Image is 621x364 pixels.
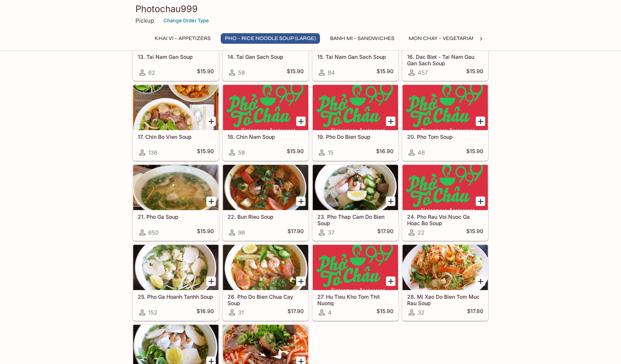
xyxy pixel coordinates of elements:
button: Add 24. Pho Rau Voi Nuoc Ga Hoac Bo Soup [476,197,485,206]
div: 27. Hu Tieu Kho Tom Thit Nuong [313,245,398,290]
h5: 24. Pho Rau Voi Nuoc Ga Hoac Bo Soup [407,213,483,226]
button: Add 20. Pho Tom Soup [476,117,485,126]
span: 15 [328,149,334,156]
div: 18. Chin Nam Soup [223,85,308,130]
h5: $15.90 [287,68,304,77]
a: 19. Pho Do Bien Soup15$16.90 [312,84,398,161]
h5: $17.90 [377,228,394,237]
button: Add 25. Pho Ga Hoanh Tanhh Soup [206,276,216,286]
span: 31 [238,309,244,316]
h5: 28. Mi Xao Do Bien Tom Muc Rau Soup [407,293,483,306]
h5: 26. Pho Do Bien Chua Cay Soup [227,293,304,306]
h5: $17.90 [287,308,304,317]
div: 28. Mi Xao Do Bien Tom Muc Rau Soup [403,245,488,290]
button: Add 18. Chin Nam Soup [296,117,306,126]
h5: $15.90 [377,308,394,317]
h5: $15.90 [377,68,394,77]
h5: $17.90 [287,228,304,237]
span: 98 [238,229,245,236]
span: 22 [418,229,424,236]
div: 25. Pho Ga Hoanh Tanhh Soup [133,245,218,290]
h5: $15.90 [466,148,483,157]
p: Pickup [135,17,154,24]
h5: $16.90 [376,148,394,157]
span: 37 [328,229,334,236]
span: 4 [328,309,332,316]
span: 46 [418,149,425,156]
button: Khai Vi - Appetizers [151,33,215,44]
a: 22. Bun Rieu Soup98$17.90 [223,164,309,241]
button: Banh Mi - Sandwiches [326,33,398,44]
h5: 15. Tai Nam Gan Sach Soup [317,54,394,60]
span: 136 [148,149,157,156]
button: Add 19. Pho Do Bien Soup [386,117,395,126]
button: Add 17. Chin Bo Vien Soup [206,117,216,126]
h5: $15.90 [466,68,483,77]
a: 24. Pho Rau Voi Nuoc Ga Hoac Bo Soup22$15.90 [402,164,488,241]
span: 58 [238,69,245,76]
h5: 18. Chin Nam Soup [227,134,304,140]
span: 650 [148,229,158,236]
a: 17. Chin Bo Vien Soup136$15.90 [133,84,219,161]
h5: $15.90 [197,228,214,237]
button: Add 28. Mi Xao Do Bien Tom Muc Rau Soup [476,276,485,286]
h5: 22. Bun Rieu Soup [227,213,304,220]
span: 32 [418,309,424,316]
h5: 21. Pho Ga Soup [138,213,214,220]
div: 22. Bun Rieu Soup [223,165,308,210]
a: 28. Mi Xao Do Bien Tom Muc Rau Soup32$17.80 [402,244,488,321]
span: 457 [418,69,428,76]
button: Add 21. Pho Ga Soup [206,197,216,206]
h5: 20. Pho Tom Soup [407,134,483,140]
h5: 14. Tai Gan Sach Soup [227,54,304,60]
button: Add 27. Hu Tieu Kho Tom Thit Nuong [386,276,395,286]
h3: Photochau999 [135,3,486,15]
a: 20. Pho Tom Soup46$15.90 [402,84,488,161]
h5: 16. Dac Biet - Tai Nam Gau Gan Sach Soup [407,54,483,66]
h5: 17. Chin Bo Vien Soup [138,134,214,140]
h5: $15.90 [197,68,214,77]
button: Add 23. Pho Thap Cam Do Bien Soup [386,197,395,206]
h5: 13. Tai Nam Gan Soup [138,54,214,60]
h5: $15.90 [466,228,483,237]
span: 152 [148,309,157,316]
span: 58 [238,149,245,156]
button: Add 22. Bun Rieu Soup [296,197,306,206]
h5: 25. Pho Ga Hoanh Tanhh Soup [138,293,214,300]
button: Add 26. Pho Do Bien Chua Cay Soup [296,276,306,286]
a: 27. Hu Tieu Kho Tom Thit Nuong4$15.90 [312,244,398,321]
button: Mon Chay - Vegetarian Entrees [404,33,505,44]
a: 23. Pho Thap Cam Do Bien Soup37$17.90 [312,164,398,241]
h5: $16.90 [197,308,214,317]
h5: 19. Pho Do Bien Soup [317,134,394,140]
div: 24. Pho Rau Voi Nuoc Ga Hoac Bo Soup [403,165,488,210]
h5: $15.90 [287,148,304,157]
h5: $17.80 [467,308,483,317]
button: Change Order Type [160,15,212,26]
div: 23. Pho Thap Cam Do Bien Soup [313,165,398,210]
a: 21. Pho Ga Soup650$15.90 [133,164,219,241]
div: 19. Pho Do Bien Soup [313,85,398,130]
div: 20. Pho Tom Soup [403,85,488,130]
span: 62 [148,69,155,76]
div: 21. Pho Ga Soup [133,165,218,210]
a: 18. Chin Nam Soup58$15.90 [223,84,309,161]
h5: 23. Pho Thap Cam Do Bien Soup [317,213,394,226]
a: 25. Pho Ga Hoanh Tanhh Soup152$16.90 [133,244,219,321]
h5: 27. Hu Tieu Kho Tom Thit Nuong [317,293,394,306]
a: 26. Pho Do Bien Chua Cay Soup31$17.90 [223,244,309,321]
span: 84 [328,69,335,76]
div: 17. Chin Bo Vien Soup [133,85,218,130]
div: 26. Pho Do Bien Chua Cay Soup [223,245,308,290]
h5: $15.90 [197,148,214,157]
button: Pho - Rice Noodle Soup (Large) [221,33,320,44]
